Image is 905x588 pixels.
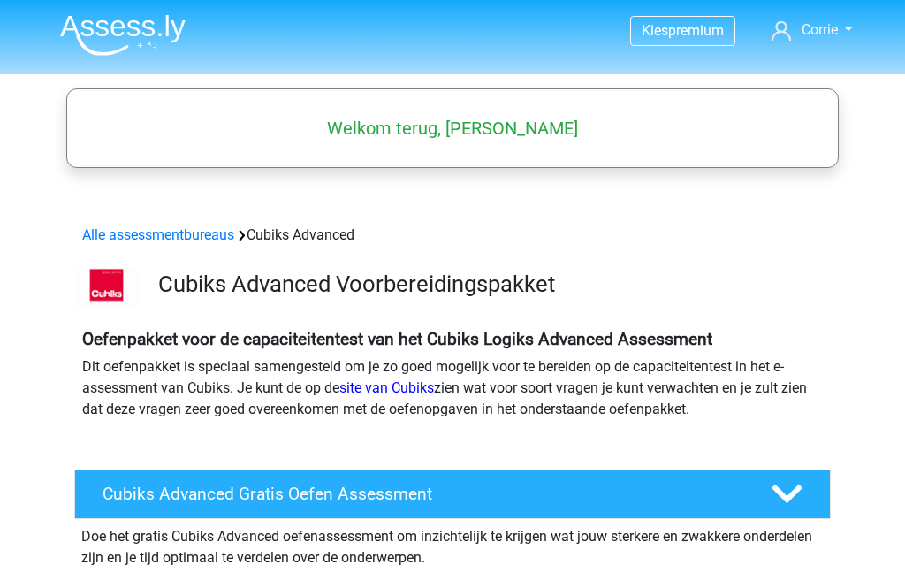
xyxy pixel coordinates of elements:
h4: Cubiks Advanced Gratis Oefen Assessment [103,484,742,504]
h3: Cubiks Advanced Voorbereidingspakket [158,271,817,298]
b: Oefenpakket voor de capaciteitentest van het Cubiks Logiks Advanced Assessment [82,329,712,349]
a: site van Cubiks [339,379,434,396]
div: Doe het gratis Cubiks Advanced oefenassessment om inzichtelijk te krijgen wat jouw sterkere en zw... [74,519,831,569]
img: logo-cubiks-300x193.png [75,267,138,308]
a: Corrie [764,19,859,41]
a: Cubiks Advanced Gratis Oefen Assessment [67,470,838,519]
a: Alle assessmentbureaus [82,226,234,243]
h5: Welkom terug, [PERSON_NAME] [75,118,830,139]
img: Assessly [60,14,186,56]
a: Kiespremium [631,19,734,42]
div: Cubiks Advanced [75,225,830,246]
span: Kies [642,22,668,39]
span: premium [668,22,724,39]
p: Dit oefenpakket is speciaal samengesteld om je zo goed mogelijk voor te bereiden op de capaciteit... [82,356,823,420]
span: Corrie [802,21,838,38]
